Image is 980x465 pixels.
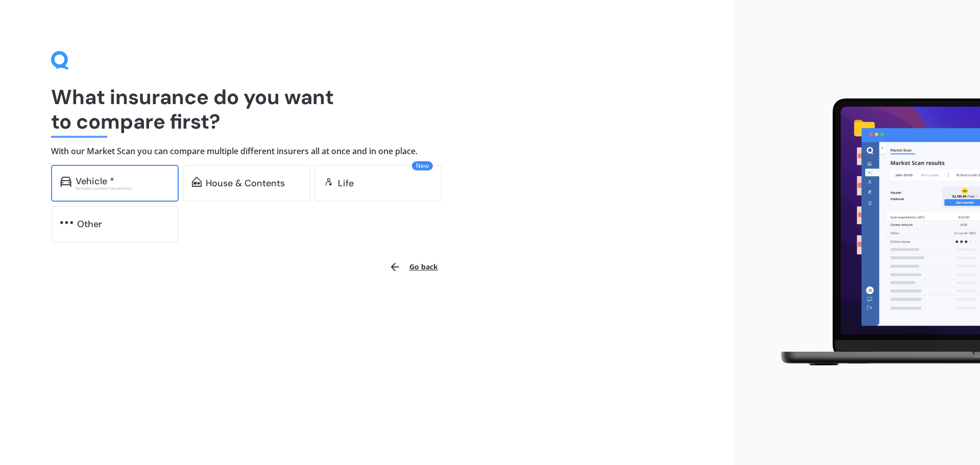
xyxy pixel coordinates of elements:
[324,177,334,187] img: life.f720d6a2d7cdcd3ad642.svg
[192,177,202,187] img: home-and-contents.b802091223b8502ef2dd.svg
[206,178,285,188] div: House & Contents
[412,161,433,170] span: New
[60,217,73,228] img: other.81dba5aafe580aa69f38.svg
[51,85,684,134] h1: What insurance do you want to compare first?
[51,146,684,157] h4: With our Market Scan you can compare multiple different insurers all at once and in one place.
[77,219,102,229] div: Other
[76,186,169,190] div: Excludes commercial vehicles
[76,176,114,186] div: Vehicle *
[60,177,71,187] img: car.f15378c7a67c060ca3f3.svg
[383,255,444,279] button: Go back
[766,92,980,373] img: laptop.webp
[338,178,354,188] div: Life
